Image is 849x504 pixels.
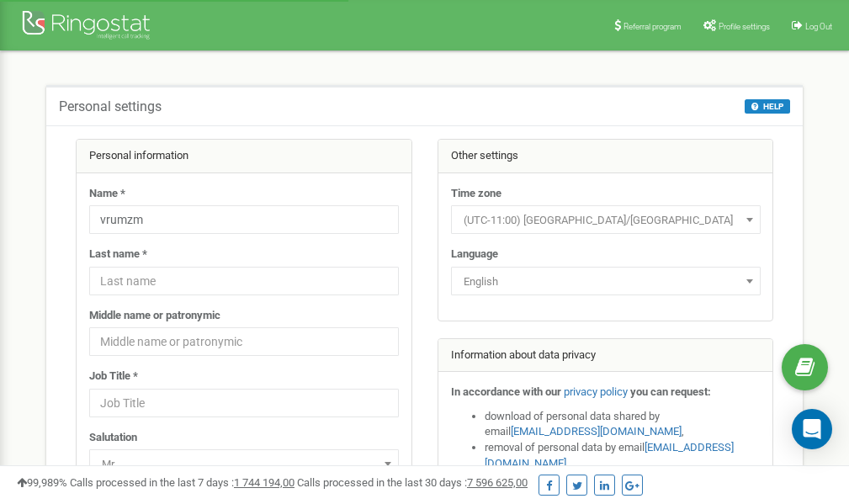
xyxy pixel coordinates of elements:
span: English [451,267,761,295]
span: (UTC-11:00) Pacific/Midway [451,205,761,234]
li: removal of personal data by email , [485,440,761,471]
span: Calls processed in the last 7 days : [70,476,294,489]
div: Other settings [438,140,773,173]
div: Open Intercom Messenger [792,409,832,449]
label: Job Title * [89,369,138,385]
u: 7 596 625,00 [467,476,528,489]
label: Name * [89,186,125,202]
span: (UTC-11:00) Pacific/Midway [457,209,755,232]
label: Last name * [89,247,147,263]
a: privacy policy [564,385,628,398]
button: HELP [745,99,790,114]
h5: Personal settings [59,99,162,114]
span: Mr. [95,453,393,476]
label: Time zone [451,186,501,202]
input: Name [89,205,399,234]
span: Log Out [805,22,832,31]
u: 1 744 194,00 [234,476,294,489]
strong: you can request: [630,385,711,398]
input: Last name [89,267,399,295]
div: Information about data privacy [438,339,773,373]
li: download of personal data shared by email , [485,409,761,440]
div: Personal information [77,140,411,173]
span: Referral program [623,22,682,31]
label: Salutation [89,430,137,446]
strong: In accordance with our [451,385,561,398]
label: Language [451,247,498,263]
label: Middle name or patronymic [89,308,220,324]
a: [EMAIL_ADDRESS][DOMAIN_NAME] [511,425,682,438]
input: Job Title [89,389,399,417]
span: Profile settings [719,22,770,31]
span: Mr. [89,449,399,478]
input: Middle name or patronymic [89,327,399,356]
span: 99,989% [17,476,67,489]
span: Calls processed in the last 30 days : [297,476,528,489]
span: English [457,270,755,294]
